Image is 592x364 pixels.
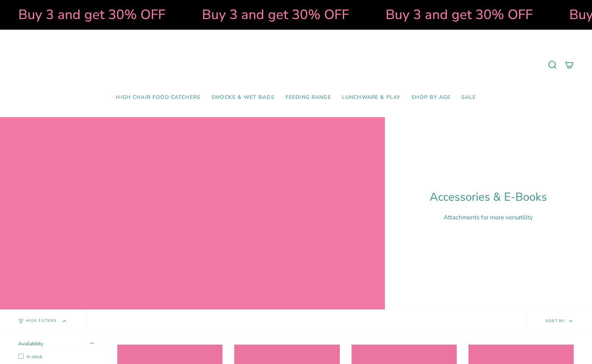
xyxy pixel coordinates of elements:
strong: Buy 3 and get 30% OFF [15,5,162,24]
a: High Chair Food Catchers [110,89,206,106]
span: Availability [18,340,43,347]
span: Sort by [545,318,565,323]
a: SALE [456,89,482,106]
span: Feeding Range [286,94,331,101]
a: Mumma’s Little Helpers [233,41,359,89]
h1: Accessories & E-Books [430,190,547,204]
span: High Chair Food Catchers [116,94,201,101]
a: Smocks & Wet Bags [206,89,280,106]
span: Smocks & Wet Bags [212,94,275,101]
a: Shop by Age [406,89,456,106]
span: SALE [462,94,476,101]
p: Attachments for more versatility [430,213,547,222]
a: Lunchware & Play [337,89,406,106]
span: Shop by Age [411,94,451,101]
span: Lunchware & Play [342,94,400,101]
strong: Buy 3 and get 30% OFF [199,5,346,24]
label: In stock [18,354,94,360]
button: Sort by [527,310,592,333]
strong: Buy 3 and get 30% OFF [383,5,530,24]
a: Feeding Range [280,89,337,106]
span: Hide Filters [26,319,56,323]
summary: Availability [18,340,94,349]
